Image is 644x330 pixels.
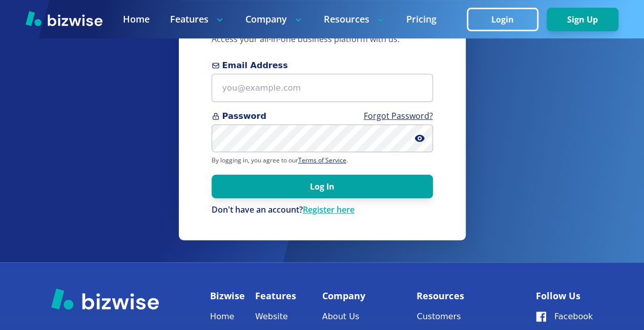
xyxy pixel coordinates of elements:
a: Register here [303,204,355,215]
a: Customers [417,310,526,324]
p: By logging in, you agree to our . [212,156,433,164]
a: About Us [322,310,407,324]
p: Resources [417,288,526,303]
a: Forgot Password? [364,110,433,121]
a: Home [123,13,150,26]
p: Company [322,288,407,303]
p: Bizwise [210,288,245,303]
div: Don't have an account?Register here [212,204,433,216]
span: Email Address [212,59,433,72]
button: Log In [212,175,433,198]
span: Password [212,110,433,122]
p: Features [255,288,312,303]
button: Sign Up [547,8,618,31]
a: Terms of Service [298,156,346,164]
p: Resources [324,13,386,26]
p: Access your all-in-one business platform with us. [212,34,433,45]
p: Features [170,13,225,26]
img: Bizwise Logo [26,11,102,26]
a: Sign Up [547,15,618,25]
a: Login [467,15,547,25]
p: Company [245,13,303,26]
img: Bizwise Logo [51,288,159,310]
p: Follow Us [536,288,593,303]
a: Pricing [406,13,437,26]
input: you@example.com [212,74,433,102]
button: Login [467,8,538,31]
a: Facebook [536,310,593,324]
p: Don't have an account? [212,204,433,216]
a: Website [255,310,312,324]
a: Home [210,310,245,324]
img: Facebook Icon [536,312,546,322]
